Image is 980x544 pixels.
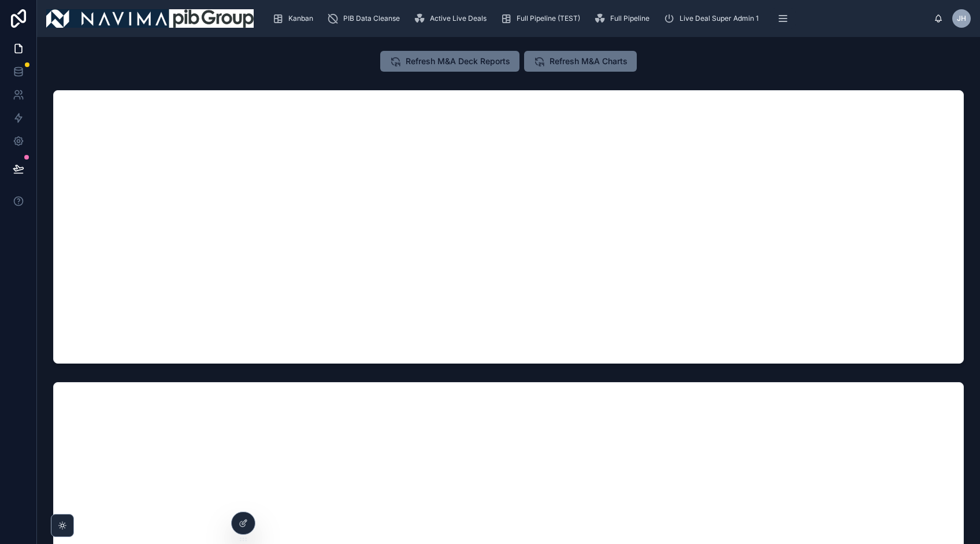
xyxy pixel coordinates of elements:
span: Full Pipeline (TEST) [517,14,580,23]
a: Kanban [269,8,321,29]
a: Full Pipeline (TEST) [497,8,588,29]
a: Full Pipeline [591,8,658,29]
a: Live Deal Super Admin 1 [660,8,767,29]
img: App logo [46,9,254,28]
span: Kanban [288,14,313,23]
span: Live Deal Super Admin 1 [680,14,759,23]
span: Refresh M&A Deck Reports [406,55,510,67]
a: Active Live Deals [410,8,495,29]
div: scrollable content [263,6,934,31]
a: PIB Data Cleanse [324,8,408,29]
button: Refresh M&A Charts [524,51,637,72]
span: Active Live Deals [430,14,487,23]
span: Refresh M&A Charts [550,55,628,67]
span: Full Pipeline [610,14,649,23]
span: JH [957,14,966,23]
span: PIB Data Cleanse [343,14,400,23]
button: Refresh M&A Deck Reports [380,51,519,72]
